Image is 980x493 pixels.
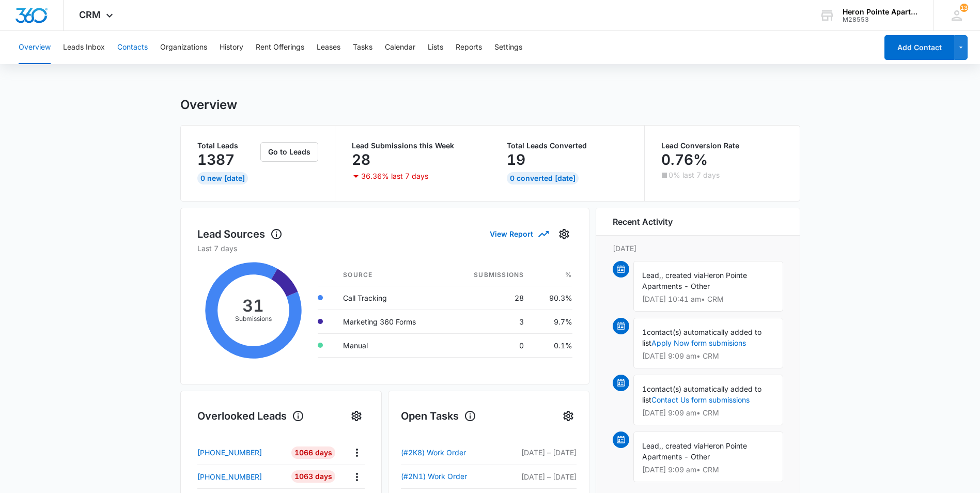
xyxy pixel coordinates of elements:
h6: Recent Activity [613,215,673,228]
td: Marketing 360 Forms [335,310,448,333]
p: [DATE] [613,243,783,254]
div: 1066 Days [291,446,335,459]
div: account name [843,8,918,16]
span: 13 [960,4,968,12]
button: Overview [19,31,51,64]
span: Lead, [642,271,661,280]
a: Go to Leads [260,147,318,156]
button: Reports [456,31,482,64]
button: Calendar [385,31,415,64]
p: [PHONE_NUMBER] [197,447,262,458]
button: Rent Offerings [256,31,304,64]
p: Lead Submissions this Week [352,142,473,149]
div: 1063 Days [291,470,335,483]
a: (#2N1) Work Order [401,470,521,483]
span: , created via [661,271,704,280]
button: Leads Inbox [63,31,105,64]
a: (#2K8) Work Order [401,446,521,459]
th: Submissions [448,264,532,286]
p: Total Leads Converted [507,142,628,149]
span: CRM [79,9,101,20]
button: Settings [494,31,522,64]
td: 3 [448,310,532,333]
span: , created via [661,441,704,450]
span: contact(s) automatically added to list [642,384,761,404]
button: Contacts [117,31,148,64]
button: Actions [349,469,365,485]
button: Actions [349,444,365,460]
th: % [532,264,572,286]
p: [DATE] 9:09 am • CRM [642,409,774,417]
td: 0.1% [532,333,572,357]
button: History [220,31,243,64]
p: 1387 [197,151,235,168]
h1: Lead Sources [197,226,283,242]
button: Go to Leads [260,142,318,162]
p: [DATE] – [DATE] [521,447,577,458]
button: Add Contact [884,35,954,60]
td: Call Tracking [335,286,448,310]
p: Lead Conversion Rate [661,142,783,149]
th: Source [335,264,448,286]
button: Leases [317,31,340,64]
a: Apply Now form submisions [651,338,746,347]
p: [PHONE_NUMBER] [197,471,262,482]
a: Contact Us form submissions [651,395,750,404]
button: Lists [428,31,443,64]
p: [DATE] 9:09 am • CRM [642,352,774,360]
td: 28 [448,286,532,310]
button: Settings [348,408,365,424]
td: Manual [335,333,448,357]
button: Settings [560,408,577,424]
p: 28 [352,151,370,168]
div: 0 New [DATE] [197,172,248,184]
h1: Open Tasks [401,408,476,424]
td: 0 [448,333,532,357]
div: 0 Converted [DATE] [507,172,579,184]
button: Settings [556,226,572,242]
span: 1 [642,328,647,336]
button: Tasks [353,31,372,64]
td: 9.7% [532,310,572,333]
div: notifications count [960,4,968,12]
p: 19 [507,151,525,168]
button: Organizations [160,31,207,64]
h1: Overlooked Leads [197,408,304,424]
a: [PHONE_NUMBER] [197,447,284,458]
a: [PHONE_NUMBER] [197,471,284,482]
p: Last 7 days [197,243,572,254]
p: [DATE] 10:41 am • CRM [642,296,774,303]
p: 36.36% last 7 days [361,173,428,180]
p: 0% last 7 days [668,172,720,179]
button: View Report [490,225,548,243]
td: 90.3% [532,286,572,310]
span: 1 [642,384,647,393]
h1: Overview [180,97,237,113]
p: [DATE] 9:09 am • CRM [642,466,774,473]
p: [DATE] – [DATE] [521,471,577,482]
span: contact(s) automatically added to list [642,328,761,347]
div: account id [843,16,918,23]
p: 0.76% [661,151,708,168]
p: Total Leads [197,142,259,149]
span: Lead, [642,441,661,450]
